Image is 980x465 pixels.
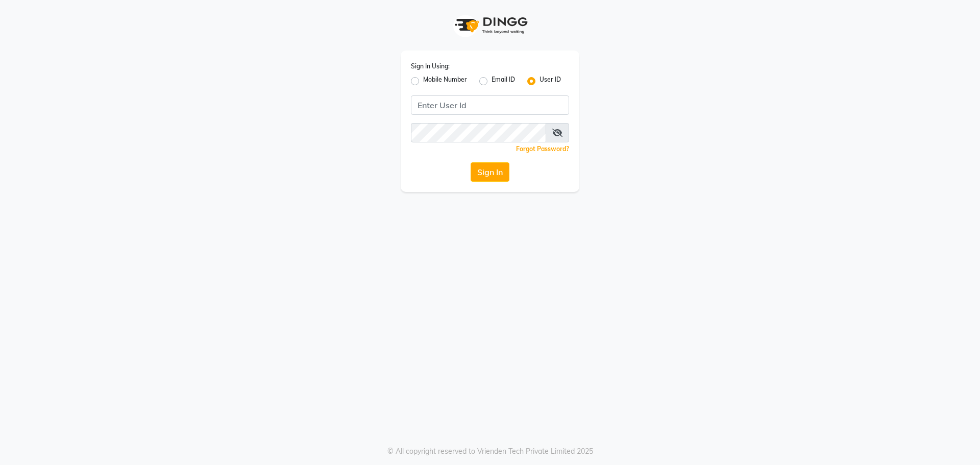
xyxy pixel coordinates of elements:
img: logo1.svg [449,10,531,40]
label: Email ID [492,75,515,87]
label: Sign In Using: [411,62,450,71]
label: User ID [540,75,561,87]
label: Mobile Number [423,75,467,87]
button: Sign In [471,162,509,182]
a: Forgot Password? [516,145,569,153]
input: Username [411,95,569,115]
input: Username [411,123,546,142]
